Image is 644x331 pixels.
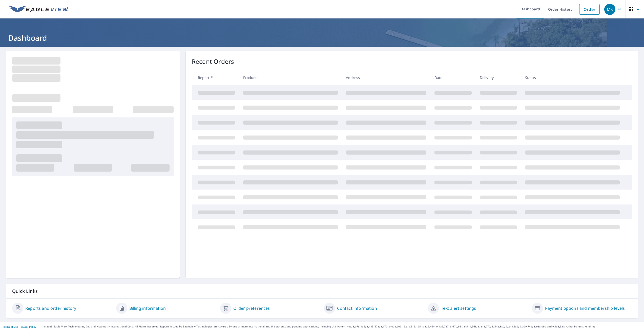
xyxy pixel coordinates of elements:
[192,57,234,66] p: Recent Orders
[239,70,342,85] th: Product
[337,305,377,311] a: Contact information
[6,33,638,43] h1: Dashboard
[579,4,600,15] a: Order
[430,70,476,85] th: Date
[12,288,632,294] p: Quick Links
[192,70,239,85] th: Report #
[3,325,18,328] a: Terms of Use
[44,325,641,328] p: © 2025 Eagle View Technologies, Inc. and Pictometry International Corp. All Rights Reserved. Repo...
[233,305,270,311] a: Order preferences
[441,305,476,311] a: Text alert settings
[25,305,76,311] a: Reports and order history
[129,305,166,311] a: Billing information
[3,325,36,328] p: |
[20,325,36,328] a: Privacy Policy
[604,4,615,15] div: MS
[521,70,624,85] th: Status
[545,305,625,311] a: Payment options and membership levels
[342,70,430,85] th: Address
[476,70,521,85] th: Delivery
[9,6,69,13] img: EV Logo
